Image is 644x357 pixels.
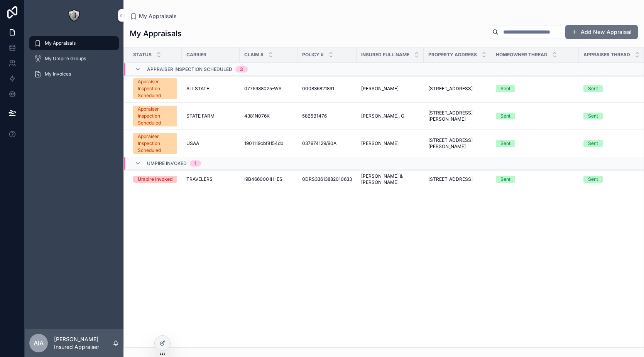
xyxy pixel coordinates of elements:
a: Sent [496,176,574,183]
span: [PERSON_NAME], G [361,113,404,119]
a: [PERSON_NAME] [361,86,419,92]
h1: My Appraisals [130,28,182,39]
div: scrollable content [25,31,123,91]
span: 000836821891 [302,86,334,92]
a: [PERSON_NAME], G [361,113,419,119]
a: Sent [496,140,574,147]
span: Claim # [244,52,264,58]
img: App logo [68,9,80,22]
a: 000836821891 [302,86,352,92]
span: Homeowner Thread [496,52,548,58]
span: My Appraisals [139,12,177,20]
div: Sent [500,113,510,120]
a: 1901119cbf8154db [244,140,293,147]
a: 037974129/90A [302,140,352,147]
a: 58B5B1476 [302,113,352,119]
div: Sent [588,113,598,120]
span: [STREET_ADDRESS] [428,176,473,182]
a: ALLSTATE [186,86,235,92]
span: AIA [34,338,44,348]
a: 0DRS33613882010633 [302,176,352,182]
span: [STREET_ADDRESS] [428,86,473,92]
span: Umpire Invoked [147,160,187,167]
a: Sent [583,176,640,183]
span: Policy # [302,52,324,58]
a: 4381N076K [244,113,293,119]
span: ALLSTATE [186,86,209,92]
a: [STREET_ADDRESS][PERSON_NAME] [428,110,487,122]
a: STATE FARM [186,113,235,119]
span: TRAVELERS [186,176,213,182]
a: Appraiser Inspection Scheduled [133,106,177,126]
a: Sent [496,85,574,92]
div: Sent [500,85,510,92]
span: Property Address [428,52,477,58]
span: My Appraisals [45,40,76,46]
span: 58B5B1476 [302,113,327,119]
a: USAA [186,140,235,147]
a: Sent [583,113,640,120]
div: Appraiser Inspection Scheduled [138,133,172,154]
a: Appraiser Inspection Scheduled [133,133,177,154]
a: TRAVELERS [186,176,235,182]
div: Umpire Invoked [138,176,172,183]
a: Sent [583,140,640,147]
a: [STREET_ADDRESS] [428,86,487,92]
a: I9B4660001H-ES [244,176,293,182]
a: [PERSON_NAME] [361,140,419,147]
span: Appraiser Thread [583,52,630,58]
span: USAA [186,140,199,147]
div: Sent [588,85,598,92]
a: [PERSON_NAME] & [PERSON_NAME] [361,173,419,185]
span: Appraiser Inspection Scheduled [147,66,232,72]
a: My Invoices [29,67,119,81]
div: 3 [240,66,243,72]
div: Sent [500,140,510,147]
span: 037974129/90A [302,140,336,147]
a: [STREET_ADDRESS][PERSON_NAME] [428,137,487,150]
a: [STREET_ADDRESS] [428,176,487,182]
p: [PERSON_NAME] Insured Appraiser [54,335,113,351]
a: My Appraisals [130,12,177,20]
div: 1 [194,160,196,167]
a: Sent [496,113,574,120]
a: Appraiser Inspection Scheduled [133,78,177,99]
span: I9B4660001H-ES [244,176,282,182]
div: Appraiser Inspection Scheduled [138,106,172,126]
span: My Invoices [45,71,71,77]
span: 4381N076K [244,113,270,119]
button: Add New Appraisal [565,25,638,39]
div: Sent [588,176,598,183]
div: Sent [588,140,598,147]
a: Umpire Invoked [133,176,177,183]
div: Sent [500,176,510,183]
span: 1901119cbf8154db [244,140,283,147]
span: Insured Full Name [361,52,409,58]
span: STATE FARM [186,113,215,119]
a: 0775988025-WS [244,86,293,92]
span: My Umpire Groups [45,56,86,62]
div: Appraiser Inspection Scheduled [138,78,172,99]
a: Sent [583,85,640,92]
a: My Appraisals [29,36,119,50]
span: Status [133,52,152,58]
span: [PERSON_NAME] [361,140,399,147]
span: Carrier [186,52,206,58]
a: My Umpire Groups [29,52,119,66]
span: 0775988025-WS [244,86,282,92]
span: [PERSON_NAME] [361,86,399,92]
